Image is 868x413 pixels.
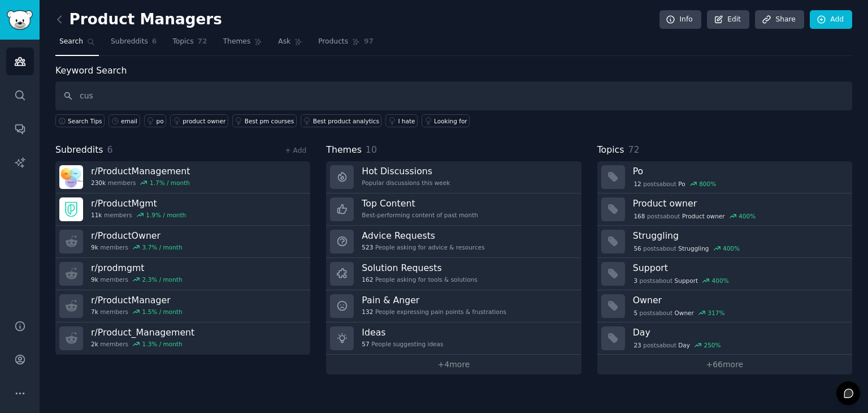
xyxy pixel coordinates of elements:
h3: r/ ProductOwner [91,230,183,242]
div: 317 % [708,309,724,317]
a: Support3postsaboutSupport400% [597,258,852,290]
h3: Product owner [633,197,844,209]
div: members [91,276,183,283]
div: members [91,243,183,251]
h3: Support [633,262,844,274]
a: Share [755,10,804,29]
a: email [108,114,140,127]
img: ProductMgmt [59,197,83,221]
span: 72 [628,144,639,155]
a: Topics72 [168,33,211,56]
span: Struggling [678,244,709,252]
a: +66more [597,355,852,375]
a: Products97 [314,33,377,56]
div: Looking for [434,117,467,125]
a: Best product analytics [301,114,382,127]
span: 12 [633,180,641,188]
a: Themes [219,33,267,56]
h3: Solution Requests [362,262,477,274]
div: 1.9 % / month [146,211,186,219]
a: r/ProductMgmt11kmembers1.9% / month [55,193,310,226]
a: r/ProductOwner9kmembers3.7% / month [55,226,310,258]
h3: r/ ProductManager [91,294,183,306]
a: po [144,114,167,127]
a: r/ProductManager7kmembers1.5% / month [55,290,310,322]
img: ProductManagement [59,165,83,189]
div: members [91,308,183,316]
div: po [157,117,164,125]
span: Ask [278,37,290,47]
span: 162 [362,276,373,283]
span: Topics [597,143,624,157]
div: Best pm courses [245,117,294,125]
span: 97 [364,37,374,47]
span: 5 [633,309,637,317]
div: members [91,179,190,187]
span: 10 [366,144,377,155]
div: post s about [633,243,741,253]
h3: r/ ProductMgmt [91,197,186,209]
h2: Product Managers [55,11,222,29]
h3: Struggling [633,230,844,242]
span: 168 [633,212,645,220]
a: + Add [285,147,306,154]
span: 72 [198,37,207,47]
a: Advice Requests523People asking for advice & resources [326,226,581,258]
a: r/ProductManagement230kmembers1.7% / month [55,161,310,193]
span: 6 [107,144,113,155]
h3: Ideas [362,326,443,338]
div: 1.5 % / month [142,308,183,316]
span: 11k [91,211,102,219]
span: 523 [362,243,373,251]
span: Product owner [682,212,725,220]
h3: Po [633,165,844,177]
h3: r/ Product_Management [91,326,194,338]
span: 56 [633,244,641,252]
span: 7k [91,308,98,316]
a: Product owner168postsaboutProduct owner400% [597,193,852,226]
a: +4more [326,355,581,375]
span: 132 [362,308,373,316]
h3: Pain & Anger [362,294,506,306]
a: Po12postsaboutPo800% [597,161,852,193]
span: Day [678,341,690,349]
a: r/prodmgmt9kmembers2.3% / month [55,258,310,290]
a: Solution Requests162People asking for tools & solutions [326,258,581,290]
a: product owner [170,114,228,127]
h3: Top Content [362,197,478,209]
div: Best product analytics [313,117,379,125]
div: Popular discussions this week [362,179,450,187]
a: Best pm courses [232,114,297,127]
div: 250 % [704,341,721,349]
h3: Hot Discussions [362,165,450,177]
div: Best-performing content of past month [362,211,478,219]
span: 9k [91,243,98,251]
span: 23 [633,341,641,349]
div: People asking for advice & resources [362,243,484,251]
a: Owner5postsaboutOwner317% [597,290,852,322]
span: Subreddits [111,37,148,47]
span: Po [678,180,685,188]
span: Owner [675,309,694,317]
div: 400 % [723,244,740,252]
a: Ask [274,33,306,56]
a: I hate [385,114,418,127]
a: Struggling56postsaboutStruggling400% [597,226,852,258]
span: Search Tips [68,117,102,125]
div: product owner [183,117,225,125]
div: People expressing pain points & frustrations [362,308,506,316]
h3: Day [633,326,844,338]
span: 57 [362,340,369,348]
a: Edit [707,10,749,29]
h3: Owner [633,294,844,306]
div: 400 % [739,212,756,220]
div: members [91,211,186,219]
span: Subreddits [55,143,103,157]
span: 3 [633,277,637,285]
img: GummySearch logo [7,10,33,30]
a: Pain & Anger132People expressing pain points & frustrations [326,290,581,322]
div: post s about [633,340,722,350]
span: Support [675,277,698,285]
span: Search [59,37,83,47]
a: Looking for [422,114,470,127]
